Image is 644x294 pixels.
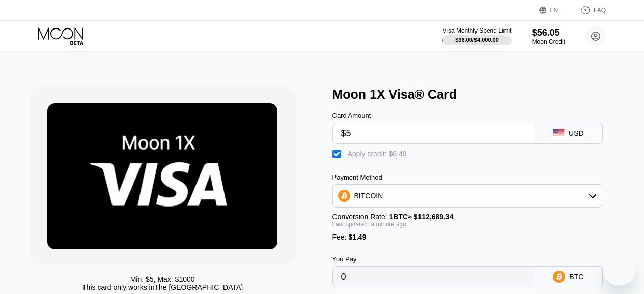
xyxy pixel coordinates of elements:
[389,213,454,221] span: 1 BTC ≈ $112,689.34
[341,123,526,143] input: $0.00
[594,7,606,14] div: FAQ
[442,27,511,45] div: Visa Monthly Spend Limit$36.00/$4,000.00
[332,87,626,102] div: Moon 1X Visa® Card
[332,149,343,159] div: 
[348,233,366,241] span: $1.49
[569,129,584,137] div: USD
[332,233,603,241] div: Fee :
[442,27,511,34] div: Visa Monthly Spend Limit
[455,37,499,43] div: $36.00 / $4,000.00
[333,186,602,206] div: BITCOIN
[532,38,565,45] div: Moon Credit
[82,283,243,291] div: This card only works in The [GEOGRAPHIC_DATA]
[332,173,603,181] div: Payment Method
[532,27,565,45] div: $56.05Moon Credit
[570,5,606,15] div: FAQ
[569,273,583,281] div: BTC
[354,192,383,200] div: BITCOIN
[332,213,603,221] div: Conversion Rate:
[550,7,558,14] div: EN
[348,150,407,158] div: Apply credit: $6.49
[332,112,535,120] div: Card Amount
[532,27,565,38] div: $56.05
[332,221,603,228] div: Last updated: a minute ago
[332,255,535,263] div: You Pay
[539,5,570,15] div: EN
[603,253,636,286] iframe: Button to launch messaging window
[130,275,195,283] div: Min: $ 5 , Max: $ 1000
